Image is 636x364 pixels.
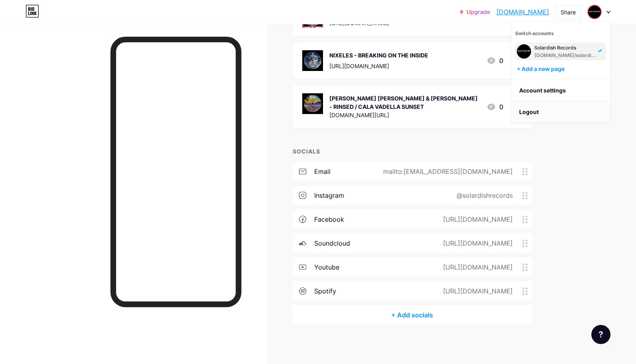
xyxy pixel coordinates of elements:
div: email [314,167,331,176]
li: Logout [511,101,610,123]
div: Share [561,8,576,16]
div: 0 [486,102,503,112]
div: NIXELES - BREAKING ON THE INSIDE [329,51,428,59]
div: facebook [314,214,344,224]
img: solardishrecords [588,6,601,18]
div: SOCIALS [293,147,532,155]
img: AMELIA MAE & MARTA KODO - RINSED / CALA VADELLA SUNSET [302,93,323,114]
img: solardishrecords [517,44,531,59]
img: NIXELES - BREAKING ON THE INSIDE [302,50,323,71]
div: [PERSON_NAME] [PERSON_NAME] & [PERSON_NAME] - RINSED / CALA VADELLA SUNSET [329,94,480,111]
div: [URL][DOMAIN_NAME] [430,286,522,296]
span: Switch accounts [515,30,554,36]
div: [DOMAIN_NAME]/solardishrecords [534,52,596,59]
div: [URL][DOMAIN_NAME] [329,62,428,70]
div: spotify [314,286,336,296]
div: mailto:[EMAIL_ADDRESS][DOMAIN_NAME] [370,167,522,176]
div: instagram [314,191,344,200]
div: 0 [486,56,503,65]
a: Upgrade [460,9,490,15]
div: + Add a new page [517,65,606,73]
div: [URL][DOMAIN_NAME] [430,214,522,224]
div: [DOMAIN_NAME][URL] [329,111,480,119]
div: [URL][DOMAIN_NAME] [430,238,522,248]
div: Solardish Records [534,45,596,51]
div: youtube [314,262,339,272]
a: [DOMAIN_NAME] [496,7,549,17]
div: @solardishrecords [444,191,522,200]
div: [URL][DOMAIN_NAME] [430,262,522,272]
div: + Add socials [293,305,532,325]
div: soundcloud [314,238,350,248]
a: Account settings [511,80,610,101]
